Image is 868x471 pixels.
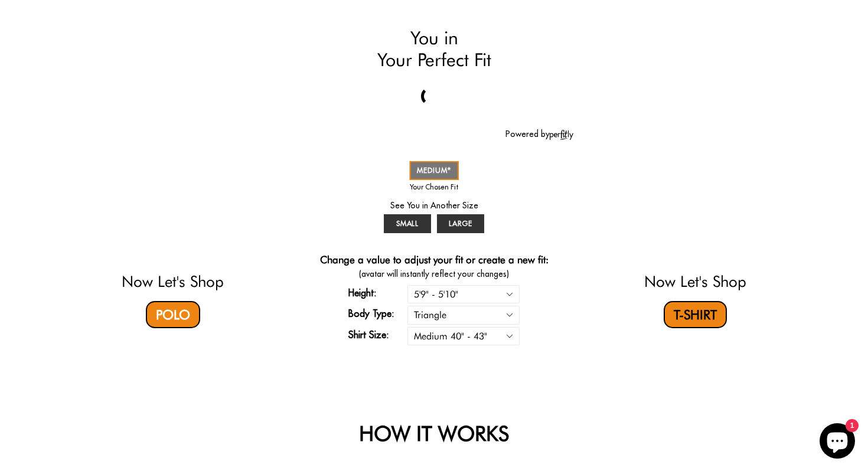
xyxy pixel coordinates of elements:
span: MEDIUM [417,166,452,175]
a: Now Let's Shop [122,272,224,290]
span: SMALL [396,219,419,228]
h2: You in Your Perfect Fit [295,27,573,70]
a: MEDIUM [410,161,459,180]
h4: Change a value to adjust your fit or create a new fit: [320,254,549,268]
img: perfitly-logo_73ae6c82-e2e3-4a36-81b1-9e913f6ac5a1.png [550,130,573,140]
span: LARGE [449,219,473,228]
inbox-online-store-chat: Shopify online store chat [816,423,859,462]
span: (avatar will instantly reflect your changes) [295,268,573,280]
a: LARGE [437,214,484,233]
a: SMALL [384,214,431,233]
a: Now Let's Shop [644,272,746,290]
a: Polo [146,301,200,328]
h2: HOW IT WORKS [112,421,756,446]
a: T-Shirt [664,301,727,328]
label: Shirt Size: [348,328,407,342]
a: Powered by [505,129,573,139]
label: Body Type: [348,306,407,320]
label: Height: [348,286,407,300]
